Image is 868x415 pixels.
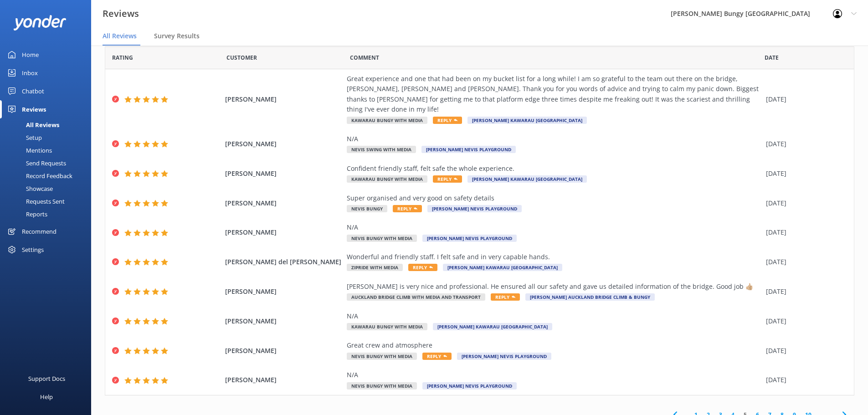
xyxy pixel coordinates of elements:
span: [PERSON_NAME] Nevis Playground [421,146,516,153]
div: Settings [22,241,44,259]
div: [DATE] [766,346,842,356]
span: Zipride with Media [347,264,403,271]
div: Reviews [22,100,46,118]
div: Great experience and one that had been on my bucket list for a long while! I am so grateful to th... [347,74,761,115]
span: [PERSON_NAME] Kawarau [GEOGRAPHIC_DATA] [433,323,552,330]
div: [DATE] [766,227,842,237]
a: Send Requests [5,157,91,169]
div: [DATE] [766,198,842,208]
span: [PERSON_NAME] [225,94,343,104]
div: All Reviews [5,118,59,131]
div: [DATE] [766,257,842,267]
div: [PERSON_NAME] is very nice and professional. He ensured all our safety and gave us detailed infor... [347,282,761,292]
div: Requests Sent [5,195,65,208]
a: Setup [5,131,91,144]
div: [DATE] [766,94,842,104]
div: N/A [347,134,761,144]
a: Showcase [5,182,91,195]
div: [DATE] [766,287,842,297]
div: [DATE] [766,169,842,179]
div: Recommend [22,222,56,241]
img: yonder-white-logo.png [14,15,66,30]
div: N/A [347,311,761,321]
span: Date [112,53,133,62]
div: [DATE] [766,375,842,385]
span: Kawarau Bungy with Media [347,117,427,124]
div: Support Docs [28,369,65,388]
span: [PERSON_NAME] Kawarau [GEOGRAPHIC_DATA] [443,264,562,271]
div: Mentions [5,144,52,157]
span: Question [350,53,379,62]
span: Date [765,53,779,62]
span: [PERSON_NAME] Kawarau [GEOGRAPHIC_DATA] [467,175,587,183]
span: [PERSON_NAME] del [PERSON_NAME] [225,257,343,267]
span: Reply [408,264,437,271]
span: Nevis Swing with Media [347,146,416,153]
div: [DATE] [766,139,842,149]
span: [PERSON_NAME] Nevis Playground [422,235,517,242]
div: Confident friendly staff, felt safe the whole experience. [347,164,761,174]
span: [PERSON_NAME] [225,316,343,326]
div: [DATE] [766,316,842,326]
span: Survey Results [154,31,200,41]
div: Chatbot [22,82,44,100]
div: Inbox [22,64,38,82]
span: [PERSON_NAME] [225,198,343,208]
a: Mentions [5,144,91,157]
span: Reply [491,293,520,301]
span: [PERSON_NAME] [225,227,343,237]
span: [PERSON_NAME] Nevis Playground [422,382,517,389]
span: Kawarau Bungy with Media [347,323,427,330]
span: Reply [422,353,452,360]
span: Nevis Bungy with Media [347,353,417,360]
span: Reply [433,117,462,124]
div: Home [22,46,39,64]
div: Help [40,388,53,406]
div: Send Requests [5,157,66,169]
span: [PERSON_NAME] [225,287,343,297]
span: Auckland Bridge Climb with Media and Transport [347,293,485,301]
span: Reply [433,175,462,183]
h3: Reviews [103,6,139,21]
div: Showcase [5,182,53,195]
span: [PERSON_NAME] [225,375,343,385]
span: Date [226,53,257,62]
div: N/A [347,370,761,380]
a: Reports [5,208,91,220]
a: All Reviews [5,118,91,131]
span: [PERSON_NAME] Nevis Playground [457,353,551,360]
span: Reply [393,205,422,212]
div: Wonderful and friendly staff. I felt safe and in very capable hands. [347,252,761,262]
a: Record Feedback [5,169,91,182]
span: Nevis Bungy with Media [347,382,417,389]
div: Great crew and atmosphere [347,340,761,350]
span: [PERSON_NAME] Nevis Playground [427,205,522,212]
span: [PERSON_NAME] [225,346,343,356]
span: Nevis Bungy [347,205,387,212]
a: Requests Sent [5,195,91,208]
span: Nevis Bungy with Media [347,235,417,242]
span: All Reviews [103,31,137,41]
div: Setup [5,131,42,144]
span: [PERSON_NAME] [225,169,343,179]
span: Kawarau Bungy with Media [347,175,427,183]
div: Record Feedback [5,169,72,182]
span: [PERSON_NAME] [225,139,343,149]
div: Reports [5,208,47,220]
div: N/A [347,222,761,232]
span: [PERSON_NAME] Kawarau [GEOGRAPHIC_DATA] [467,117,587,124]
span: [PERSON_NAME] Auckland Bridge Climb & Bungy [525,293,655,301]
div: Super organised and very good on safety details [347,193,761,203]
